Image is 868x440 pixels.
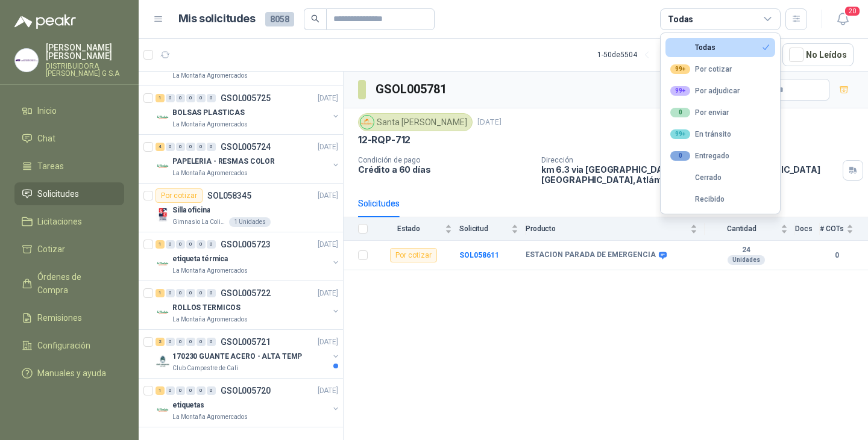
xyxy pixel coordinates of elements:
button: Cerrado [665,168,775,187]
img: Company Logo [156,159,170,173]
button: 0Entregado [665,146,775,166]
b: ESTACION PARADA DE EMERGENCIA [526,250,656,260]
div: 0 [166,338,175,346]
th: Solicitud [459,217,526,241]
span: Inicio [37,104,57,117]
p: [DATE] [318,239,338,250]
button: 99+Por adjudicar [665,81,775,101]
a: 1 0 0 0 0 0 GSOL005720[DATE] Company LogoetiquetasLa Montaña Agromercados [156,383,341,422]
th: Docs [795,217,820,241]
p: GSOL005721 [221,338,271,346]
p: GSOL005722 [221,289,271,297]
button: 99+En tránsito [665,125,775,144]
div: 99+ [670,64,690,74]
p: PAPELERIA - RESMAS COLOR [172,156,275,167]
img: Logo peakr [14,14,76,29]
p: La Montaña Agromercados [172,120,248,129]
p: [PERSON_NAME] [PERSON_NAME] [46,43,124,60]
div: Unidades [728,255,765,265]
span: Solicitudes [37,187,79,200]
div: 1 Unidades [229,217,271,227]
p: [DATE] [477,117,502,128]
span: Configuración [37,339,90,352]
a: Chat [14,127,124,150]
div: Por cotizar [156,188,203,203]
div: 0 [186,240,195,249]
img: Company Logo [156,110,170,125]
p: BOLSAS PLASTICAS [172,107,245,119]
a: SOL058611 [459,251,499,259]
a: 1 0 0 0 0 0 GSOL005725[DATE] Company LogoBOLSAS PLASTICASLa Montaña Agromercados [156,91,341,129]
div: Por adjudicar [670,86,740,96]
div: 1 [156,386,165,395]
p: 12-RQP-712 [358,134,410,146]
img: Company Logo [360,116,374,129]
p: Dirección [541,156,838,164]
div: 1 [156,240,165,249]
img: Company Logo [156,305,170,320]
p: [DATE] [318,385,338,397]
div: Todas [668,13,693,26]
span: 8058 [265,12,294,26]
span: Solicitud [459,225,509,233]
a: Remisiones [14,306,124,329]
span: search [311,14,319,23]
b: 0 [820,250,854,261]
button: 99+Por cotizar [665,60,775,79]
div: Solicitudes [358,197,400,210]
p: GSOL005723 [221,240,271,249]
a: Tareas [14,155,124,178]
div: 2 [156,338,165,346]
p: GSOL005720 [221,386,271,395]
span: Cotizar [37,243,65,256]
div: 0 [176,240,185,249]
div: Recibido [670,195,725,203]
div: 0 [176,386,185,395]
th: # COTs [820,217,868,241]
p: Club Campestre de Cali [172,364,238,373]
div: 0 [197,94,206,102]
div: 0 [186,143,195,151]
span: Estado [375,225,442,233]
p: La Montaña Agromercados [172,412,248,422]
span: Licitaciones [37,215,82,228]
p: etiquetas [172,400,204,411]
a: Por cotizarSOL058345[DATE] Company LogoSilla oficinaGimnasio La Colina1 Unidades [139,184,343,232]
div: 0 [166,386,175,395]
p: ROLLOS TERMICOS [172,302,241,314]
div: 0 [197,143,206,151]
a: 1 0 0 0 0 0 GSOL005723[DATE] Company Logoetiqueta térmicaLa Montaña Agromercados [156,237,341,276]
div: 0 [197,338,206,346]
a: Configuración [14,334,124,357]
div: Entregado [670,151,729,161]
div: Todas [670,43,715,52]
div: Santa [PERSON_NAME] [358,113,473,131]
p: GSOL005724 [221,143,271,151]
div: 1 - 50 de 5504 [597,45,676,64]
div: 0 [186,94,195,102]
span: 20 [844,5,861,17]
a: 4 0 0 0 0 0 GSOL005724[DATE] Company LogoPAPELERIA - RESMAS COLORLa Montaña Agromercados [156,140,341,178]
p: DISTRIBUIDORA [PERSON_NAME] G S.A [46,63,124,77]
span: Chat [37,132,55,145]
span: Cantidad [705,225,778,233]
b: 24 [705,246,788,255]
p: La Montaña Agromercados [172,169,248,178]
div: 0 [166,240,175,249]
a: Manuales y ayuda [14,362,124,385]
th: Producto [526,217,705,241]
div: 0 [670,151,690,161]
img: Company Logo [156,403,170,417]
p: 170230 GUANTE ACERO - ALTA TEMP [172,351,302,362]
div: 0 [207,240,216,249]
div: 1 [156,289,165,297]
p: La Montaña Agromercados [172,71,248,81]
div: 0 [186,338,195,346]
img: Company Logo [156,208,170,222]
button: 20 [832,8,854,30]
p: La Montaña Agromercados [172,266,248,276]
button: Todas [665,38,775,57]
div: 99+ [670,86,690,96]
div: 0 [186,386,195,395]
p: [DATE] [318,93,338,104]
